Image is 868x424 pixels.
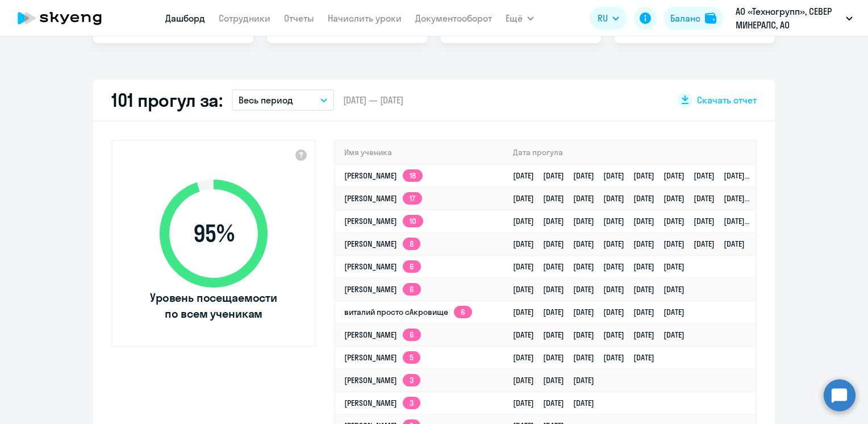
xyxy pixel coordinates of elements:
[344,307,472,317] a: виталий просто сАкровище6
[513,239,754,249] a: [DATE][DATE][DATE][DATE][DATE][DATE][DATE][DATE]
[344,171,423,181] a: [PERSON_NAME]18
[506,7,534,30] button: Ещё
[513,261,694,272] a: [DATE][DATE][DATE][DATE][DATE][DATE]
[344,398,420,408] a: [PERSON_NAME]3
[415,13,492,24] a: Документооборот
[598,11,608,25] span: RU
[111,89,223,111] h2: 101 прогул за:
[705,13,716,24] img: balance
[663,7,723,30] button: Балансbalance
[328,13,402,24] a: Начислить уроки
[344,330,421,340] a: [PERSON_NAME]6
[504,141,756,164] th: Дата прогула
[506,11,523,25] span: Ещё
[148,220,279,247] span: 95 %
[670,11,700,25] div: Баланс
[403,238,420,250] app-skyeng-badge: 8
[344,261,421,272] a: [PERSON_NAME]6
[513,330,694,340] a: [DATE][DATE][DATE][DATE][DATE][DATE]
[513,375,603,385] a: [DATE][DATE][DATE]
[403,374,420,386] app-skyeng-badge: 3
[232,89,334,111] button: Весь период
[344,352,420,363] a: [PERSON_NAME]5
[344,375,420,385] a: [PERSON_NAME]3
[513,352,663,363] a: [DATE][DATE][DATE][DATE][DATE]
[736,5,841,32] p: АО «Техногрупп», СЕВЕР МИНЕРАЛС, АО
[513,398,603,408] a: [DATE][DATE][DATE]
[344,284,421,294] a: [PERSON_NAME]6
[513,284,694,294] a: [DATE][DATE][DATE][DATE][DATE][DATE]
[239,93,293,107] p: Весь период
[344,216,423,226] a: [PERSON_NAME]10
[219,13,270,24] a: Сотрудники
[454,306,472,318] app-skyeng-badge: 6
[344,193,422,203] a: [PERSON_NAME]17
[513,216,814,226] a: [DATE][DATE][DATE][DATE][DATE][DATE][DATE][DATE][DATE][DATE]
[590,7,627,30] button: RU
[403,192,422,205] app-skyeng-badge: 17
[343,94,403,106] span: [DATE] — [DATE]
[403,260,421,273] app-skyeng-badge: 6
[403,329,421,341] app-skyeng-badge: 6
[730,5,858,32] button: АО «Техногрупп», СЕВЕР МИНЕРАЛС, АО
[513,307,694,317] a: [DATE][DATE][DATE][DATE][DATE][DATE]
[403,215,423,227] app-skyeng-badge: 10
[403,351,420,364] app-skyeng-badge: 5
[148,290,279,322] span: Уровень посещаемости по всем ученикам
[344,239,420,249] a: [PERSON_NAME]8
[284,13,314,24] a: Отчеты
[403,283,421,296] app-skyeng-badge: 6
[165,13,205,24] a: Дашборд
[697,94,757,106] span: Скачать отчет
[403,397,420,409] app-skyeng-badge: 3
[335,141,504,164] th: Имя ученика
[403,169,423,182] app-skyeng-badge: 18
